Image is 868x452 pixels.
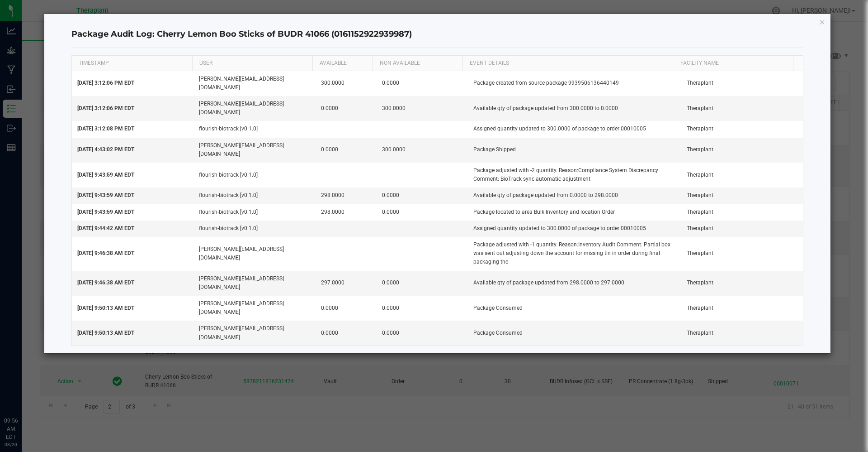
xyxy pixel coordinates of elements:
td: flourish-biotrack [v0.1.0] [193,188,316,204]
td: Theraplant [681,271,803,296]
th: Facility Name [673,56,793,71]
td: flourish-biotrack [v0.1.0] [193,221,316,237]
td: Theraplant [681,188,803,204]
td: flourish-biotrack [v0.1.0] [193,163,316,188]
span: [DATE] 9:43:59 AM EDT [77,172,134,178]
h4: Package Audit Log: Cherry Lemon Boo Sticks of BUDR 41066 (0161152922939987) [71,29,804,40]
th: AVAILABLE [312,56,373,71]
th: TIMESTAMP [72,56,192,71]
td: 298.0000 [316,188,377,204]
td: Theraplant [681,121,803,137]
span: [DATE] 9:46:38 AM EDT [77,279,134,286]
td: [PERSON_NAME][EMAIL_ADDRESS][DOMAIN_NAME] [193,96,316,121]
td: Theraplant [681,138,803,163]
td: [PERSON_NAME][EMAIL_ADDRESS][DOMAIN_NAME] [193,71,316,96]
td: flourish-biotrack [v0.1.0] [193,121,316,137]
span: [DATE] 9:44:42 AM EDT [77,225,134,231]
td: 0.0000 [316,138,377,163]
span: [DATE] 9:50:13 AM EDT [77,305,134,311]
td: 0.0000 [316,296,377,321]
td: 0.0000 [377,188,468,204]
th: EVENT DETAILS [462,56,673,71]
td: Theraplant [681,204,803,221]
td: [PERSON_NAME][EMAIL_ADDRESS][DOMAIN_NAME] [193,138,316,163]
td: 0.0000 [316,96,377,121]
td: [PERSON_NAME][EMAIL_ADDRESS][DOMAIN_NAME] [193,321,316,345]
td: [PERSON_NAME][EMAIL_ADDRESS][DOMAIN_NAME] [193,296,316,321]
td: 0.0000 [377,71,468,96]
td: 300.0000 [377,138,468,163]
td: Theraplant [681,96,803,121]
td: Available qty of package updated from 300.0000 to 0.0000 [468,96,681,121]
td: flourish-biotrack [v0.1.0] [193,204,316,221]
td: Package located to area Bulk Inventory and location Order [468,204,681,221]
td: 0.0000 [316,321,377,345]
td: 298.0000 [316,204,377,221]
td: Assigned quantity updated to 300.0000 of package to order 00010005 [468,121,681,137]
td: 300.0000 [377,96,468,121]
td: Package Consumed [468,321,681,345]
td: 0.0000 [377,204,468,221]
td: Available qty of package updated from 298.0000 to 297.0000 [468,271,681,296]
span: [DATE] 9:43:59 AM EDT [77,192,134,198]
td: Available qty of package updated from 0.0000 to 298.0000 [468,188,681,204]
span: [DATE] 9:50:13 AM EDT [77,330,134,336]
td: Theraplant [681,296,803,321]
td: 300.0000 [316,71,377,96]
td: Theraplant [681,71,803,96]
td: Package Shipped [468,138,681,163]
th: USER [192,56,312,71]
td: 297.0000 [316,271,377,296]
span: [DATE] 4:43:02 PM EDT [77,146,134,153]
span: [DATE] 9:43:59 AM EDT [77,209,134,215]
td: Package created from source package 9939506136440149 [468,71,681,96]
td: [PERSON_NAME][EMAIL_ADDRESS][DOMAIN_NAME] [193,271,316,296]
td: Theraplant [681,237,803,271]
td: Theraplant [681,163,803,188]
td: Assigned quantity updated to 300.0000 of package to order 00010005 [468,221,681,237]
span: [DATE] 9:46:38 AM EDT [77,250,134,256]
td: Package adjusted with -1 quantity. Reason:Inventory Audit Comment: Partial box was sent out adjus... [468,237,681,271]
td: 0.0000 [377,271,468,296]
td: Package Consumed [468,296,681,321]
th: NON AVAILABLE [373,56,462,71]
td: Package adjusted with -2 quantity. Reason:Compliance System Discrepancy Comment: BioTrack sync au... [468,163,681,188]
td: 0.0000 [377,296,468,321]
td: Theraplant [681,221,803,237]
span: [DATE] 3:12:06 PM EDT [77,80,134,86]
td: [PERSON_NAME][EMAIL_ADDRESS][DOMAIN_NAME] [193,237,316,271]
td: Theraplant [681,321,803,345]
span: [DATE] 3:12:08 PM EDT [77,125,134,132]
iframe: Resource center [9,380,36,407]
span: [DATE] 3:12:06 PM EDT [77,105,134,111]
td: 0.0000 [377,321,468,345]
